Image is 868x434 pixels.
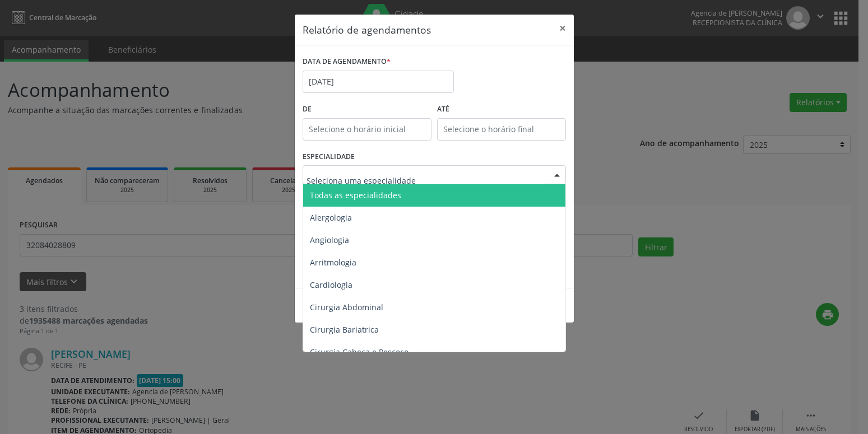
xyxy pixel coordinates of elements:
label: De [303,101,431,118]
span: Cirurgia Cabeça e Pescoço [310,347,409,357]
span: Cirurgia Bariatrica [310,324,379,335]
span: Arritmologia [310,257,356,268]
span: Cirurgia Abdominal [310,302,383,312]
input: Selecione o horário inicial [303,118,431,141]
span: Todas as especialidades [310,190,401,200]
span: Cardiologia [310,279,352,290]
label: ATÉ [437,101,566,118]
button: Close [551,15,574,42]
span: Alergologia [310,212,352,223]
h5: Relatório de agendamentos [303,22,431,37]
label: DATA DE AGENDAMENTO [303,53,391,71]
input: Seleciona uma especialidade [307,169,543,192]
label: ESPECIALIDADE [303,148,355,166]
span: Angiologia [310,235,349,245]
input: Selecione uma data ou intervalo [303,71,454,93]
input: Selecione o horário final [437,118,566,141]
